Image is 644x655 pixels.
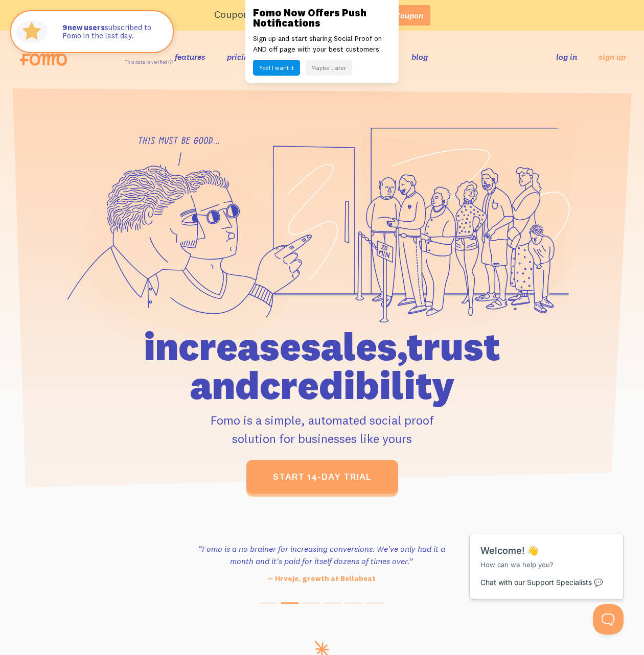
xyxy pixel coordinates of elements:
h3: Fomo Now Offers Push Notifications [253,8,391,28]
a: sign up [599,52,626,62]
p: Sign up and start sharing Social Proof on AND off page with your best customers [253,33,391,55]
button: Yes! I want it [253,60,300,76]
iframe: Help Scout Beacon - Open [593,604,624,635]
a: pricing [227,52,253,62]
a: blog [411,52,428,62]
p: Fomo is a simple, automated social proof solution for businesses like yours [111,411,533,448]
a: features [175,52,205,62]
a: log in [556,52,577,62]
h1: increase sales, trust and credibility [111,327,533,405]
iframe: Help Scout Beacon - Messages and Notifications [465,507,629,604]
a: This data is verified ⓘ [125,59,173,65]
h3: “Fomo is a no brainer for increasing conversions. We've only had it a month and it's paid for its... [197,543,446,567]
button: Maybe Later [305,60,352,76]
a: start 14-day trial [246,460,398,494]
p: — Hrvoje, growth at Bellabeat [197,573,446,584]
